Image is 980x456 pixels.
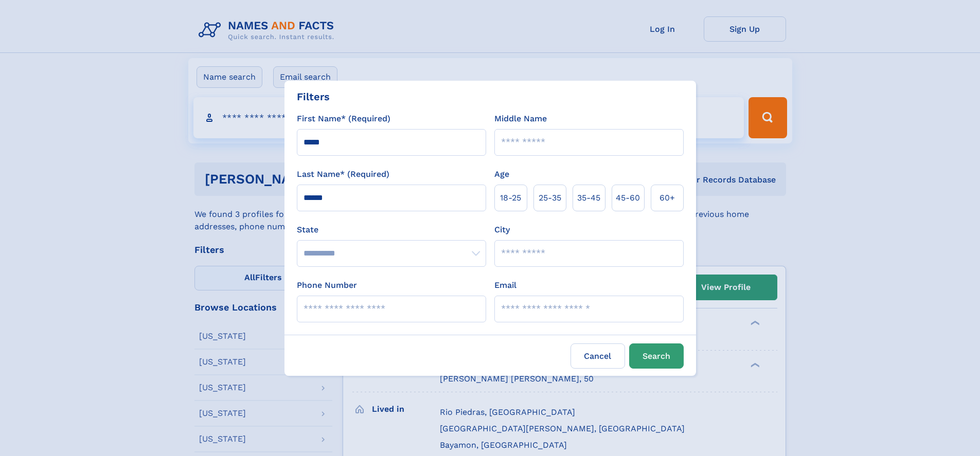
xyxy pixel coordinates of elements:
label: State [297,224,486,236]
div: Filters [297,89,330,104]
label: Phone Number [297,279,357,291]
span: 45‑60 [616,192,640,204]
span: 60+ [660,192,675,204]
label: Cancel [571,343,625,369]
label: Middle Name [494,113,547,125]
button: Search [629,343,684,369]
label: City [494,224,510,236]
label: Last Name* (Required) [297,168,389,180]
span: 25‑35 [539,192,561,204]
span: 35‑45 [577,192,600,204]
label: First Name* (Required) [297,113,390,125]
span: 18‑25 [500,192,521,204]
label: Age [494,168,509,180]
label: Email [494,279,516,291]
